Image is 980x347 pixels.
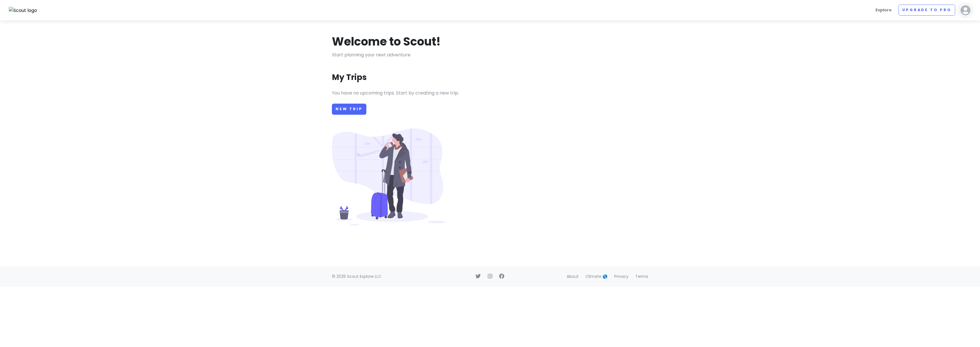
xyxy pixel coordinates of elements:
[332,34,441,49] h1: Welcome to Scout!
[332,89,648,97] p: You have no upcoming trips. Start by creating a new trip.
[332,128,446,225] img: Person with luggage at airport
[332,274,381,279] span: © 2025 Scout Explore LLC
[567,274,579,279] a: About
[332,51,648,59] p: Start planning your next adventure
[9,7,37,14] img: Scout logo
[332,72,367,83] h3: My Trips
[585,274,607,279] a: Climate 🌎
[960,5,971,16] img: User profile
[873,5,894,16] a: Explore
[635,274,648,279] a: Terms
[899,5,955,16] a: Upgrade to Pro
[614,274,628,279] a: Privacy
[332,104,366,115] a: New Trip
